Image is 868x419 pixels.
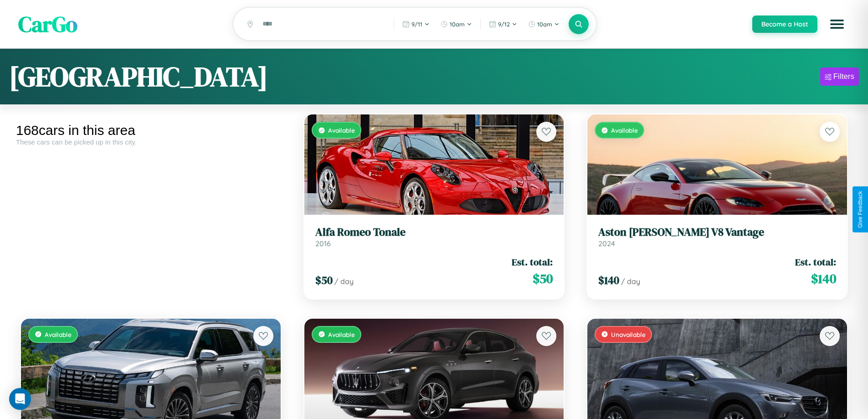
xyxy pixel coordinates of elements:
button: Become a Host [752,16,817,33]
span: CarGo [18,9,77,39]
span: / day [334,277,354,286]
span: 2024 [598,239,615,248]
button: 9/11 [398,17,434,31]
span: $ 140 [811,269,836,288]
span: $ 140 [598,273,619,288]
span: Est. total: [795,255,836,269]
div: Give Feedback [857,191,863,228]
span: 9 / 11 [411,21,422,28]
span: Est. total: [512,255,553,269]
div: 168 cars in this area [16,123,286,138]
span: $ 50 [533,269,553,288]
span: Available [328,331,355,338]
button: 10am [436,17,477,31]
h3: Aston [PERSON_NAME] V8 Vantage [598,226,836,239]
h3: Alfa Romeo Tonale [315,226,553,239]
span: $ 50 [315,273,333,288]
div: These cars can be picked up in this city. [16,138,286,146]
span: Available [45,331,72,338]
a: Alfa Romeo Tonale2016 [315,226,553,248]
button: Filters [820,67,859,86]
span: 10am [537,21,552,28]
button: 10am [524,17,564,31]
a: Aston [PERSON_NAME] V8 Vantage2024 [598,226,836,248]
div: Filters [833,72,854,81]
span: 9 / 12 [498,21,510,28]
h1: [GEOGRAPHIC_DATA] [9,58,268,95]
span: 10am [450,21,465,28]
span: 2016 [315,239,331,248]
span: / day [621,277,640,286]
span: Available [328,126,355,134]
button: 9/12 [484,17,522,31]
div: Open Intercom Messenger [9,388,31,410]
span: Unavailable [611,331,646,338]
button: Open menu [824,11,850,37]
span: Available [611,126,638,134]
